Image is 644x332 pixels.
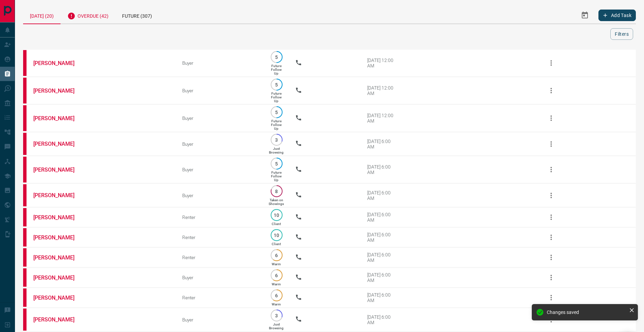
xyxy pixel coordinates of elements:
[182,141,258,147] div: Buyer
[274,293,279,298] p: 6
[271,171,282,182] p: Future Follow Up
[33,192,84,199] a: [PERSON_NAME]
[274,212,279,218] p: 10
[182,275,258,280] div: Buyer
[182,215,258,220] div: Renter
[274,253,279,258] p: 6
[272,282,281,286] p: Warm
[272,242,281,246] p: Client
[272,262,281,266] p: Warm
[182,115,258,121] div: Buyer
[367,212,396,223] div: [DATE] 6:00 AM
[367,272,396,283] div: [DATE] 6:00 AM
[274,161,279,166] p: 5
[547,310,626,315] div: Changes saved
[367,113,396,124] div: [DATE] 12:00 AM
[182,235,258,240] div: Renter
[367,85,396,96] div: [DATE] 12:00 AM
[23,268,27,287] div: property.ca
[274,233,279,238] p: 10
[271,119,282,130] p: Future Follow Up
[182,295,258,300] div: Renter
[182,60,258,66] div: Buyer
[33,115,84,122] a: [PERSON_NAME]
[274,137,279,142] p: 3
[182,167,258,172] div: Buyer
[367,190,396,201] div: [DATE] 6:00 AM
[23,309,27,331] div: property.ca
[23,228,27,247] div: property.ca
[367,164,396,175] div: [DATE] 6:00 AM
[274,313,279,318] p: 3
[367,314,396,325] div: [DATE] 6:00 AM
[33,295,84,301] a: [PERSON_NAME]
[23,288,27,307] div: property.ca
[23,78,27,104] div: property.ca
[182,193,258,198] div: Buyer
[577,7,593,23] button: Select Date Range
[272,302,281,306] p: Warm
[269,147,284,154] p: Just Browsing
[23,157,27,183] div: property.ca
[23,133,27,155] div: property.ca
[23,105,27,131] div: property.ca
[271,92,282,103] p: Future Follow Up
[274,110,279,115] p: 5
[274,54,279,60] p: 5
[23,208,27,226] div: property.ca
[269,198,284,206] p: Taken on Showings
[23,248,27,267] div: property.ca
[33,316,84,323] a: [PERSON_NAME]
[23,50,27,76] div: property.ca
[367,58,396,68] div: [DATE] 12:00 AM
[367,292,396,303] div: [DATE] 6:00 AM
[182,88,258,93] div: Buyer
[367,232,396,243] div: [DATE] 6:00 AM
[271,64,282,75] p: Future Follow Up
[610,28,633,40] button: Filters
[33,141,84,147] a: [PERSON_NAME]
[367,139,396,149] div: [DATE] 6:00 AM
[269,322,284,330] p: Just Browsing
[23,7,61,24] div: [DATE] (20)
[33,214,84,221] a: [PERSON_NAME]
[23,184,27,206] div: property.ca
[598,10,636,21] button: Add Task
[33,274,84,281] a: [PERSON_NAME]
[367,252,396,263] div: [DATE] 6:00 AM
[182,317,258,322] div: Buyer
[61,7,115,23] div: Overdue (42)
[274,273,279,278] p: 6
[33,234,84,241] a: [PERSON_NAME]
[33,254,84,261] a: [PERSON_NAME]
[274,189,279,194] p: 8
[115,7,159,23] div: Future (307)
[33,88,84,94] a: [PERSON_NAME]
[33,167,84,173] a: [PERSON_NAME]
[33,60,84,66] a: [PERSON_NAME]
[272,222,281,226] p: Client
[182,255,258,260] div: Renter
[274,82,279,87] p: 5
